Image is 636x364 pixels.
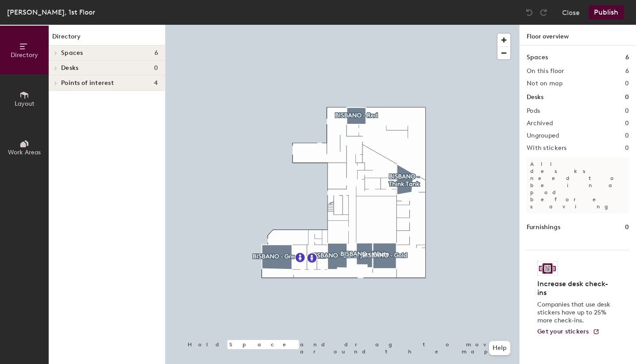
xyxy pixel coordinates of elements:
[625,68,629,75] h2: 6
[527,145,567,152] h2: With stickers
[537,328,600,336] a: Get your stickers
[625,145,629,152] h2: 0
[537,301,613,325] p: Companies that use desk stickers have up to 25% more check-ins.
[527,132,559,139] h2: Ungrouped
[49,32,165,46] h1: Directory
[625,53,629,62] h1: 6
[537,280,613,297] h4: Increase desk check-ins
[154,50,158,57] span: 6
[625,107,629,115] h2: 0
[589,5,624,19] button: Publish
[527,53,548,62] h1: Spaces
[527,107,540,115] h2: Pods
[154,80,158,87] span: 4
[154,65,158,72] span: 0
[527,222,560,232] h1: Furnishings
[625,132,629,139] h2: 0
[537,328,589,335] span: Get your stickers
[527,68,564,75] h2: On this floor
[625,80,629,87] h2: 0
[625,120,629,127] h2: 0
[537,261,558,276] img: Sticker logo
[8,149,41,156] span: Work Areas
[489,341,510,355] button: Help
[527,92,543,102] h1: Desks
[527,80,563,87] h2: Not on map
[7,7,95,18] div: [PERSON_NAME], 1st Floor
[61,65,78,72] span: Desks
[625,222,629,232] h1: 0
[61,80,114,87] span: Points of interest
[15,100,35,107] span: Layout
[527,120,553,127] h2: Archived
[539,8,548,17] img: Redo
[625,92,629,102] h1: 0
[562,5,580,19] button: Close
[527,157,629,214] p: All desks need to be in a pod before saving
[61,50,83,57] span: Spaces
[11,51,38,59] span: Directory
[525,8,534,17] img: Undo
[520,25,636,46] h1: Floor overview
